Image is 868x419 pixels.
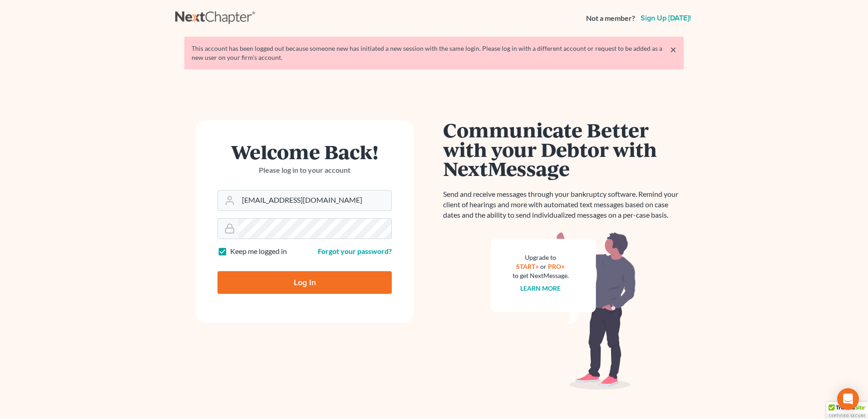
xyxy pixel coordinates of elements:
[217,271,392,294] input: Log In
[541,263,547,270] span: or
[639,15,693,22] a: Sign up [DATE]!
[513,271,569,280] div: to get NextMessage.
[826,402,868,419] div: TrustedSite Certified
[548,263,565,270] a: PRO+
[217,142,392,161] h1: Welcome Back!
[586,13,635,24] strong: Not a member?
[670,44,676,55] a: ×
[230,246,287,257] label: Keep me logged in
[443,189,684,220] p: Send and receive messages through your bankruptcy software. Remind your client of hearings and mo...
[521,284,561,292] a: Learn more
[517,263,539,270] a: START+
[837,388,859,410] div: Open Intercom Messenger
[318,247,392,255] a: Forgot your password?
[513,253,569,262] div: Upgrade to
[443,120,684,178] h1: Communicate Better with your Debtor with NextMessage
[192,44,676,62] div: This account has been logged out because someone new has initiated a new session with the same lo...
[217,165,392,175] p: Please log in to your account
[491,231,636,390] img: nextmessage_bg-59042aed3d76b12b5cd301f8e5b87938c9018125f34e5fa2b7a6b67550977c72.svg
[238,190,391,210] input: Email Address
